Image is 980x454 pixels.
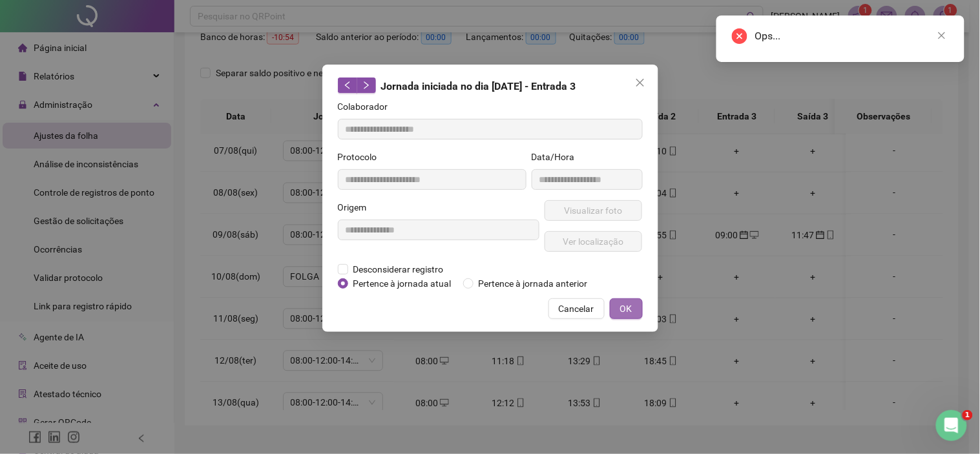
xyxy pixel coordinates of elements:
iframe: Intercom live chat [936,410,967,441]
span: Desconsiderar registro [348,262,449,276]
span: left [343,81,352,90]
label: Colaborador [338,99,397,114]
span: Pertence à jornada anterior [474,276,593,291]
button: left [338,77,357,93]
span: close [635,77,645,88]
label: Origem [338,200,375,214]
span: OK [620,302,632,316]
span: close-circle [732,28,747,44]
a: Close [935,28,949,43]
div: Jornada iniciada no dia [DATE] - Entrada 3 [338,77,643,94]
div: Ops... [755,28,949,44]
button: Ver localização [545,231,643,252]
span: 1 [963,410,973,420]
span: Pertence à jornada atual [348,276,457,291]
label: Protocolo [338,150,386,164]
button: Close [630,72,651,93]
button: Visualizar foto [545,200,643,221]
label: Data/Hora [532,150,583,164]
button: Cancelar [548,298,605,319]
span: Cancelar [559,302,594,316]
span: right [362,81,371,90]
button: OK [610,298,643,319]
span: close [937,31,946,40]
button: right [357,77,376,93]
